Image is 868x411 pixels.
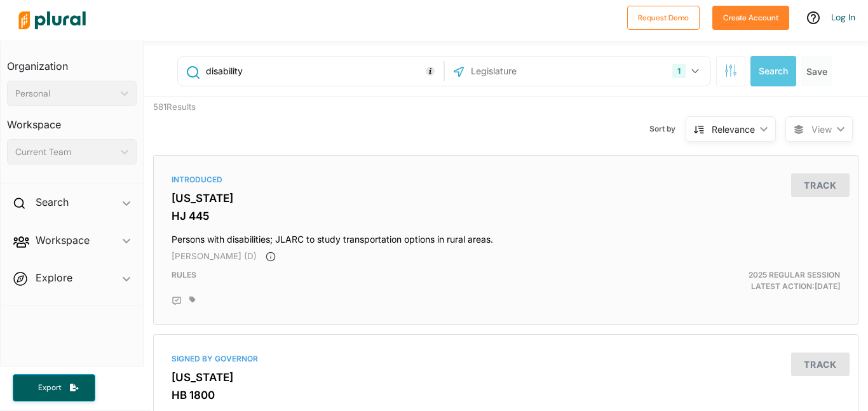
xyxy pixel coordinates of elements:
h3: Workspace [7,106,137,134]
h4: Persons with disabilities; JLARC to study transportation options in rural areas. [172,228,840,245]
h3: HJ 445 [172,210,840,222]
button: Create Account [712,6,789,30]
h3: Organization [7,48,137,76]
button: Search [750,56,796,86]
a: Create Account [712,10,789,24]
div: 1 [672,64,686,78]
h3: HB 1800 [172,389,840,401]
button: Request Demo [627,6,700,30]
div: Relevance [712,123,755,136]
input: Legislature [470,59,606,83]
span: Search Filters [724,64,737,75]
div: 581 Results [144,97,325,145]
div: Signed by Governor [172,353,840,365]
a: Request Demo [627,10,700,24]
div: Latest Action: [DATE] [620,269,850,292]
button: Track [791,353,850,376]
span: Rules [172,270,196,280]
button: 1 [667,59,707,83]
div: Tooltip anchor [424,65,436,77]
h2: Search [36,195,69,209]
span: Export [29,382,70,393]
div: Add tags [189,296,196,304]
span: Sort by [649,123,686,135]
a: Log In [831,11,855,23]
h3: [US_STATE] [172,192,840,205]
div: Personal [15,87,116,100]
button: Save [801,56,832,86]
h3: [US_STATE] [172,371,840,384]
span: 2025 Regular Session [749,270,840,280]
button: Export [13,374,95,401]
div: Introduced [172,174,840,185]
button: Track [791,173,850,197]
div: Current Team [15,145,116,159]
input: Enter keywords, bill # or legislator name [205,59,440,83]
span: View [811,123,832,136]
span: [PERSON_NAME] (D) [172,251,257,261]
div: Add Position Statement [172,296,182,306]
